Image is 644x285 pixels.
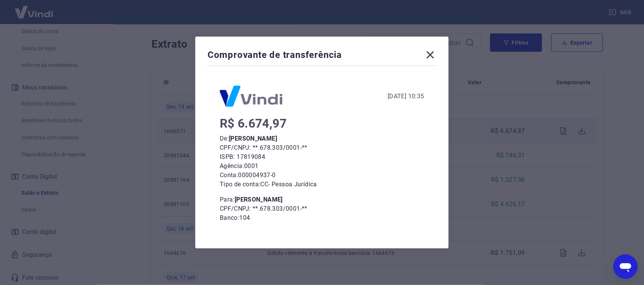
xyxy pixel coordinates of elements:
[220,86,282,107] img: Logo
[220,180,424,189] p: Tipo de conta: CC - Pessoa Jurídica
[235,196,283,203] b: [PERSON_NAME]
[613,255,638,279] iframe: Botão para abrir a janela de mensagens, conversa em andamento
[220,143,424,152] p: CPF/CNPJ: **.678.303/0001-**
[229,135,277,142] b: [PERSON_NAME]
[388,92,424,101] div: [DATE] 10:35
[220,116,287,131] span: R$ 6.674,97
[220,171,424,180] p: Conta: 000004937-0
[208,49,436,64] div: Comprovante de transferência
[220,195,424,204] p: Para:
[220,162,424,171] p: Agência: 0001
[220,213,424,223] p: Banco: 104
[220,204,424,213] p: CPF/CNPJ: **.678.303/0001-**
[220,134,424,143] p: De:
[220,152,424,162] p: ISPB: 17819084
